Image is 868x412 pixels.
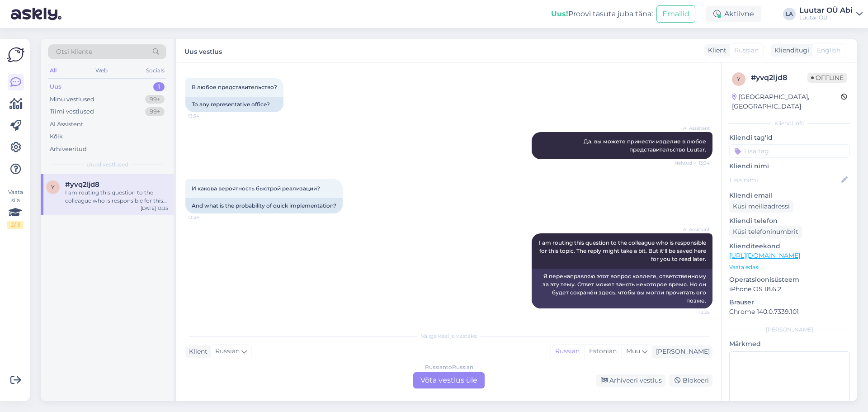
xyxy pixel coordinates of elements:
[185,198,343,213] div: And what is the probability of quick implementation?
[799,7,853,14] div: Luutar OÜ Abi
[94,65,109,76] div: Web
[729,298,850,307] p: Brauser
[413,372,485,388] div: Võta vestlus üle
[729,119,850,128] div: Kliendi info
[626,347,640,355] span: Muu
[185,332,712,340] div: Valige keel ja vastake
[584,345,621,358] div: Estonian
[751,72,807,83] div: # yvq2ljd8
[729,251,800,260] a: [URL][DOMAIN_NAME]
[50,107,94,116] div: Tiimi vestlused
[675,160,710,166] span: Nähtud ✓ 13:34
[153,82,165,91] div: 1
[532,269,712,308] div: Я перенаправляю этот вопрос коллеге, ответственному за эту тему. Ответ может занять некоторое вре...
[65,189,168,205] div: I am routing this question to the colleague who is responsible for this topic. The reply might ta...
[50,120,83,129] div: AI Assistent
[184,44,222,57] label: Uus vestlus
[652,347,710,356] div: [PERSON_NAME]
[185,347,208,356] div: Klient
[783,8,796,20] div: LA
[799,7,863,21] a: Luutar OÜ AbiLuutar OÜ
[215,346,240,356] span: Russian
[50,82,61,91] div: Uus
[551,9,653,19] div: Proovi tasuta juba täna:
[7,221,24,229] div: 2 / 3
[729,275,850,284] p: Operatsioonisüsteem
[596,374,665,387] div: Arhiveeri vestlus
[676,125,710,132] span: AI Assistent
[51,184,55,190] span: y
[729,339,850,349] p: Märkmed
[48,65,58,76] div: All
[56,47,92,57] span: Otsi kliente
[817,46,840,55] span: English
[86,161,128,169] span: Uued vestlused
[729,144,850,158] input: Lisa tag
[145,95,165,104] div: 99+
[771,46,809,55] div: Klienditugi
[50,145,87,154] div: Arhiveeritud
[551,9,568,18] b: Uus!
[192,185,320,192] span: И какова вероятность быстрой реализации?
[729,326,850,334] div: [PERSON_NAME]
[188,214,222,221] span: 13:34
[551,345,584,358] div: Russian
[145,107,165,116] div: 99+
[539,239,708,262] span: I am routing this question to the colleague who is responsible for this topic. The reply might ta...
[729,133,850,142] p: Kliendi tag'id
[729,242,850,251] p: Klienditeekond
[656,5,695,23] button: Emailid
[704,46,726,55] div: Klient
[729,284,850,294] p: iPhone OS 18.6.2
[7,188,24,229] div: Vaata siia
[676,309,710,316] span: 13:35
[734,46,759,55] span: Russian
[669,374,712,387] div: Blokeeri
[65,180,99,189] span: #yvq2ljd8
[729,226,802,238] div: Küsi telefoninumbrit
[584,138,708,153] span: Да, вы можете принести изделие в любое представительство Luutar.
[185,97,283,112] div: To any representative office?
[188,113,222,119] span: 13:34
[141,205,168,212] div: [DATE] 13:35
[50,132,63,141] div: Kõik
[50,95,94,104] div: Minu vestlused
[730,175,840,185] input: Lisa nimi
[799,14,853,21] div: Luutar OÜ
[729,200,793,213] div: Küsi meiliaadressi
[144,65,166,76] div: Socials
[807,73,847,83] span: Offline
[425,363,473,371] div: Russian to Russian
[729,191,850,200] p: Kliendi email
[706,6,761,22] div: Aktiivne
[192,84,277,90] span: В любое представительство?
[732,92,841,111] div: [GEOGRAPHIC_DATA], [GEOGRAPHIC_DATA]
[676,226,710,233] span: AI Assistent
[737,76,741,82] span: y
[7,46,24,63] img: Askly Logo
[729,307,850,317] p: Chrome 140.0.7339.101
[729,216,850,226] p: Kliendi telefon
[729,263,850,271] p: Vaata edasi ...
[729,161,850,171] p: Kliendi nimi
